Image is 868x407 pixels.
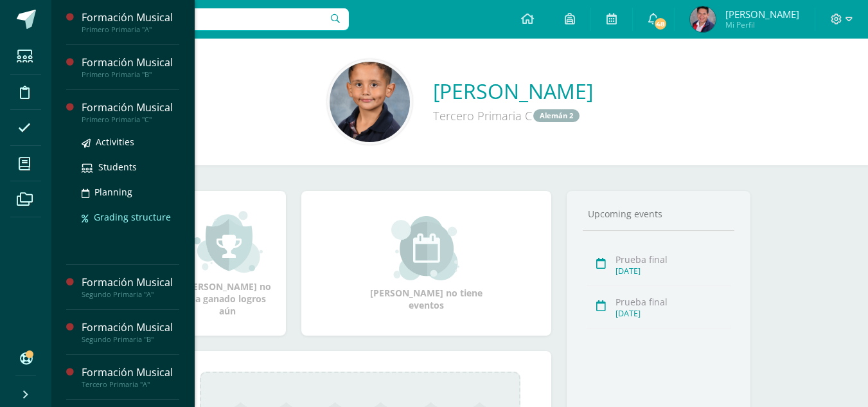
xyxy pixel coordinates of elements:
[82,159,179,174] a: Students
[82,335,179,344] div: Segundo Primaria "B"
[96,136,134,148] span: Activities
[98,161,137,173] span: Students
[193,210,263,274] img: achievement_small.png
[616,253,731,266] div: Prueba final
[533,109,580,122] a: Alemán 2
[330,62,410,142] img: 62a82b82d72042c378eb4d6318a8442e.png
[60,8,349,30] input: Search a user…
[82,100,179,115] div: Formación Musical
[82,55,179,79] a: Formación MusicalPrimero Primaria "B"
[82,365,179,389] a: Formación MusicalTercero Primaria "A"
[433,105,593,126] div: Tercero Primaria C
[82,275,179,290] div: Formación Musical
[82,10,179,25] div: Formación Musical
[82,100,179,124] a: Formación MusicalPrimero Primaria "C"
[391,216,461,280] img: event_small.png
[616,266,731,276] div: [DATE]
[616,296,731,308] div: Prueba final
[583,208,734,220] div: Upcoming events
[725,8,799,21] span: [PERSON_NAME]
[616,308,731,319] div: [DATE]
[82,185,179,199] a: Planning
[82,115,179,124] div: Primero Primaria "C"
[82,320,179,344] a: Formación MusicalSegundo Primaria "B"
[82,365,179,380] div: Formación Musical
[82,290,179,299] div: Segundo Primaria "A"
[82,380,179,389] div: Tercero Primaria "A"
[82,320,179,335] div: Formación Musical
[725,19,799,30] span: Mi Perfil
[690,6,716,32] img: 7c9f913dd31191f0d1d9b26811a57d44.png
[82,10,179,34] a: Formación MusicalPrimero Primaria "A"
[94,186,132,198] span: Planning
[82,70,179,79] div: Primero Primaria "B"
[82,25,179,34] div: Primero Primaria "A"
[82,134,179,149] a: Activities
[82,210,179,224] a: Grading structure
[82,275,179,299] a: Formación MusicalSegundo Primaria "A"
[82,55,179,70] div: Formación Musical
[653,17,668,31] span: 48
[362,216,491,311] div: [PERSON_NAME] no tiene eventos
[182,210,273,317] div: [PERSON_NAME] no ha ganado logros aún
[433,77,593,105] a: [PERSON_NAME]
[94,211,171,223] span: Grading structure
